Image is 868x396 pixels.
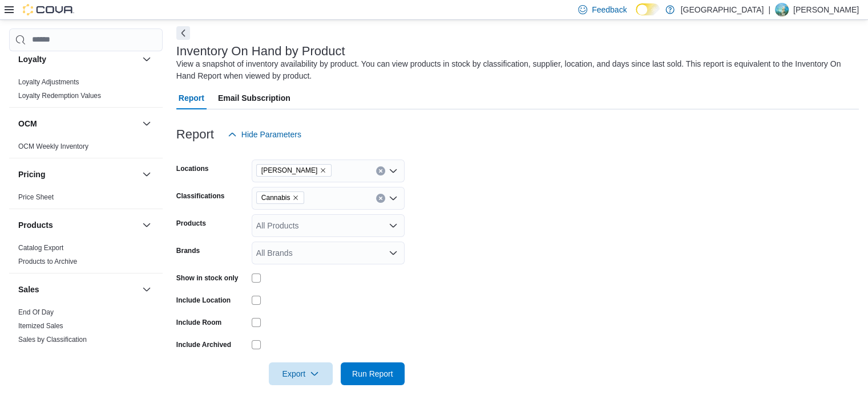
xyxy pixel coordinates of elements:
span: End Of Day [18,308,54,317]
a: Catalog Export [18,244,63,252]
button: Open list of options [389,248,398,258]
span: Loyalty Adjustments [18,77,79,87]
a: Itemized Sales [18,322,63,330]
label: Classifications [176,191,225,201]
span: Email Subscription [218,87,290,109]
div: Loyalty [9,75,163,107]
span: Feedback [592,4,627,15]
button: Clear input [376,194,385,203]
div: Natalie Frost [775,3,789,17]
a: End Of Day [18,308,54,316]
h3: Products [18,219,53,231]
div: Products [9,241,163,273]
a: OCM Weekly Inventory [18,142,88,150]
label: Locations [176,164,209,173]
span: [PERSON_NAME] [261,165,318,176]
button: Sales [140,283,154,296]
h3: Pricing [18,169,45,180]
img: Cova [23,4,74,15]
span: Sales by Classification [18,335,87,344]
span: OCM Weekly Inventory [18,142,88,151]
button: Open list of options [389,166,398,175]
a: Loyalty Redemption Values [18,92,101,100]
button: OCM [18,118,138,129]
span: Run Report [352,368,393,379]
label: Include Room [176,318,221,327]
button: Open list of options [389,221,398,230]
span: Loyalty Redemption Values [18,91,101,100]
div: View a snapshot of inventory availability by product. You can view products in stock by classific... [176,58,853,82]
button: Sales [18,284,138,295]
button: Run Report [341,362,405,385]
button: Hide Parameters [223,123,306,146]
label: Include Archived [176,340,231,349]
span: Report [179,87,204,109]
span: Export [276,362,326,385]
button: Pricing [140,168,154,181]
button: Clear input [376,166,385,175]
button: Next [176,26,190,40]
div: Pricing [9,190,163,209]
button: Products [18,219,138,231]
label: Show in stock only [176,273,239,283]
h3: Loyalty [18,54,46,65]
a: Price Sheet [18,193,54,201]
p: [GEOGRAPHIC_DATA] [680,3,764,17]
span: Dark Mode [636,15,636,16]
span: Hide Parameters [241,129,301,140]
div: OCM [9,140,163,158]
span: Cannabis [261,192,290,203]
button: Loyalty [18,54,138,65]
button: OCM [140,117,154,130]
button: Remove Cannabis from selection in this group [292,194,299,201]
span: Aurora Cannabis [256,164,332,177]
label: Products [176,219,206,228]
span: Cannabis [256,191,305,204]
button: Remove Aurora Cannabis from selection in this group [320,167,326,174]
h3: Sales [18,284,39,295]
span: Products to Archive [18,257,77,266]
button: Loyalty [140,52,154,66]
p: [PERSON_NAME] [793,3,859,17]
span: Itemized Sales [18,321,63,330]
button: Open list of options [389,194,398,203]
button: Products [140,218,154,232]
h3: OCM [18,118,37,129]
h3: Inventory On Hand by Product [176,44,345,58]
a: Sales by Classification [18,336,87,344]
h3: Report [176,128,214,141]
p: | [768,3,770,17]
input: Dark Mode [636,3,660,15]
span: Price Sheet [18,193,54,202]
button: Export [269,362,333,385]
a: Products to Archive [18,258,77,266]
button: Pricing [18,169,138,180]
label: Brands [176,246,200,255]
a: Loyalty Adjustments [18,78,79,86]
span: Catalog Export [18,243,63,252]
label: Include Location [176,296,231,305]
